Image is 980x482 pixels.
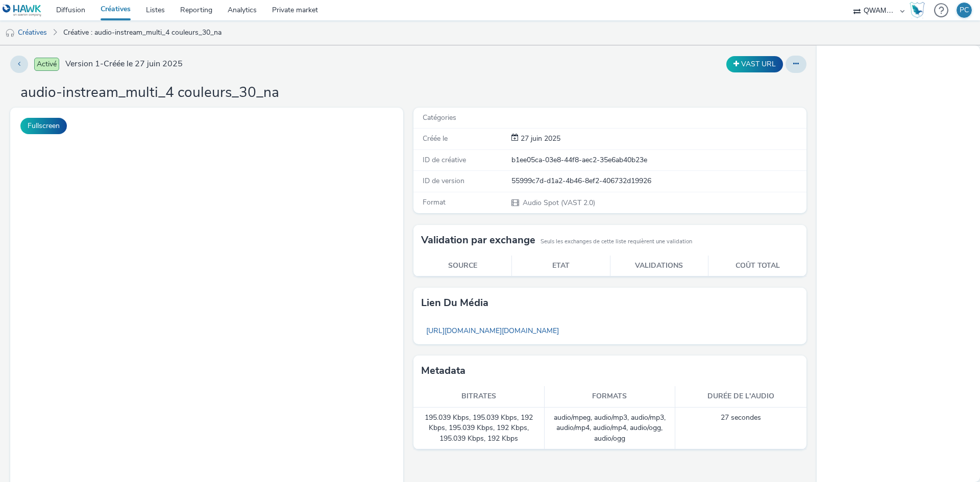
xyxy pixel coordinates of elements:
[58,20,227,45] a: Créative : audio-instream_multi_4 couleurs_30_na
[423,155,466,165] span: ID de créative
[421,321,564,341] a: [URL][DOMAIN_NAME][DOMAIN_NAME]
[519,134,560,143] span: 27 juin 2025
[545,408,676,449] td: audio/mpeg, audio/mp3, audio/mp3, audio/mp4, audio/mp4, audio/ogg, audio/ogg
[3,4,42,17] img: undefined Logo
[675,386,806,407] th: Durée de l'audio
[5,28,15,38] img: audio
[413,408,545,449] td: 195.039 Kbps, 195.039 Kbps, 192 Kbps, 195.039 Kbps, 192 Kbps, 195.039 Kbps, 192 Kbps
[20,118,67,134] button: Fullscreen
[421,233,535,248] h3: Validation par exchange
[511,176,805,186] div: 55999c7d-d1a2-4b46-8ef2-406732d19926
[423,134,448,143] span: Créée le
[541,238,692,246] small: Seuls les exchanges de cette liste requièrent une validation
[522,198,595,208] span: Audio Spot (VAST 2.0)
[421,295,488,311] h3: Lien du média
[512,256,610,276] th: Etat
[675,408,806,449] td: 27 secondes
[545,386,676,407] th: Formats
[708,256,807,276] th: Coût total
[960,3,969,18] div: PC
[65,58,183,70] span: Version 1 - Créée le 27 juin 2025
[423,113,456,122] span: Catégories
[20,83,279,103] h1: audio-instream_multi_4 couleurs_30_na
[413,256,512,276] th: Source
[423,197,446,207] span: Format
[423,176,464,186] span: ID de version
[519,134,560,144] div: Création 27 juin 2025, 16:12
[910,2,925,18] img: Hawk Academy
[511,155,805,165] div: b1ee05ca-03e8-44f8-aec2-35e6ab40b23e
[413,386,545,407] th: Bitrates
[421,363,465,378] h3: Metadata
[726,56,783,72] button: VAST URL
[724,56,786,72] div: Dupliquer la créative en un VAST URL
[610,256,708,276] th: Validations
[910,2,929,18] a: Hawk Academy
[34,58,59,71] span: Activé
